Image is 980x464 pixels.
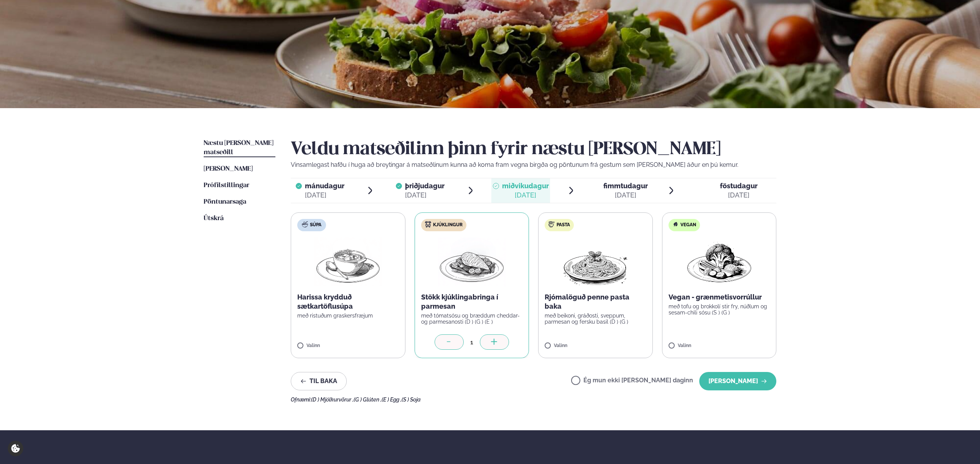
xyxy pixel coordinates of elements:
span: Vegan [680,222,696,228]
div: [DATE] [603,191,648,200]
a: [PERSON_NAME] [204,165,253,174]
button: Til baka [291,372,347,390]
span: Pasta [557,222,570,228]
span: mánudagur [305,182,344,190]
img: Soup.png [314,237,382,286]
img: Vegan.png [685,237,753,286]
div: [DATE] [405,191,445,200]
a: Næstu [PERSON_NAME] matseðill [204,139,275,157]
img: soup.svg [302,221,308,227]
p: Vegan - grænmetisvorrúllur [669,293,770,302]
span: (G ) Glúten , [354,397,382,403]
span: Kjúklingur [433,222,463,228]
span: Næstu [PERSON_NAME] matseðill [204,140,273,156]
p: Harissa krydduð sætkartöflusúpa [297,293,399,311]
span: miðvikudagur [502,182,549,190]
p: með tofu og brokkolí stir fry, núðlum og sesam-chili sósu (S ) (G ) [669,303,770,316]
a: Cookie settings [8,441,23,456]
p: með ristuðum graskersfræjum [297,313,399,319]
a: Prófílstillingar [204,181,249,190]
h2: Veldu matseðilinn þinn fyrir næstu [PERSON_NAME] [291,139,776,160]
div: Ofnæmi: [291,397,776,403]
p: með beikoni, gráðosti, sveppum, parmesan og fersku basil (D ) (G ) [545,313,646,325]
p: með tómatsósu og bræddum cheddar- og parmesanosti (D ) (G ) (E ) [421,313,523,325]
button: [PERSON_NAME] [699,372,776,390]
img: Spagetti.png [562,237,629,286]
span: Útskrá [204,215,224,222]
img: Vegan.svg [672,221,679,227]
div: [DATE] [502,191,549,200]
span: Súpa [310,222,321,228]
p: Rjómalöguð penne pasta baka [545,293,646,311]
span: (S ) Soja [402,397,421,403]
span: fimmtudagur [603,182,648,190]
div: [DATE] [720,191,758,200]
span: föstudagur [720,182,758,190]
p: Stökk kjúklingabringa í parmesan [421,293,523,311]
span: Prófílstillingar [204,182,249,189]
a: Pöntunarsaga [204,197,246,207]
img: Chicken-breast.png [438,237,506,286]
span: (E ) Egg , [382,397,402,403]
span: [PERSON_NAME] [204,166,253,172]
span: þriðjudagur [405,182,445,190]
a: Útskrá [204,214,224,223]
span: (D ) Mjólkurvörur , [311,397,354,403]
div: 1 [464,338,480,347]
img: pasta.svg [548,221,555,227]
p: Vinsamlegast hafðu í huga að breytingar á matseðlinum kunna að koma fram vegna birgða og pöntunum... [291,160,776,169]
span: Pöntunarsaga [204,199,246,205]
img: chicken.svg [425,221,431,227]
div: [DATE] [305,191,344,200]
